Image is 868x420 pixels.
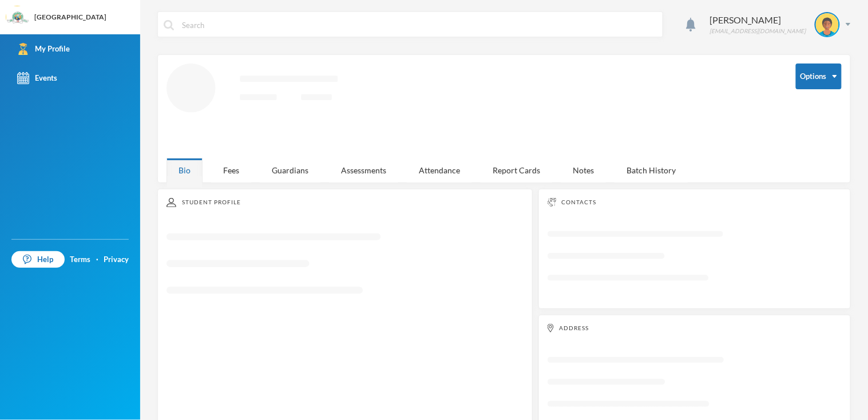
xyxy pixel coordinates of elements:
a: Help [11,251,65,268]
div: Assessments [329,158,398,183]
div: Attendance [407,158,472,183]
div: Batch History [615,158,688,183]
img: search [164,20,174,30]
div: · [96,254,98,266]
div: Notes [561,158,606,183]
a: Privacy [104,254,129,266]
button: Options [796,64,842,89]
div: Events [17,72,57,84]
div: [EMAIL_ADDRESS][DOMAIN_NAME] [710,27,806,35]
div: [GEOGRAPHIC_DATA] [34,12,106,22]
a: Terms [70,254,90,266]
div: Address [548,324,842,332]
div: [PERSON_NAME] [710,13,806,27]
input: Search [181,12,657,38]
div: Bio [167,158,203,183]
div: My Profile [17,43,70,55]
div: Guardians [260,158,320,183]
svg: Loading interface... [548,224,842,298]
img: STUDENT [816,13,839,36]
div: Student Profile [167,198,524,207]
div: Report Cards [481,158,552,183]
svg: Loading interface... [167,224,524,314]
img: logo [6,6,29,29]
svg: Loading interface... [167,64,779,149]
div: Fees [211,158,251,183]
div: Contacts [548,198,842,207]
